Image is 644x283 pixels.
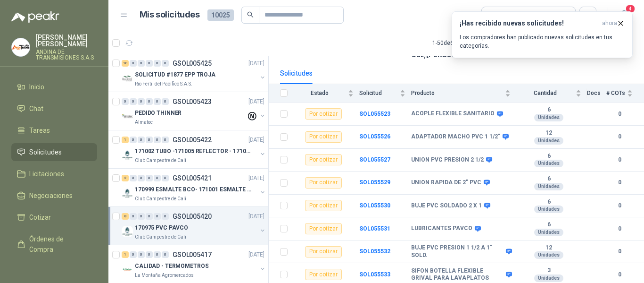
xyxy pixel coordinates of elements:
[516,244,581,252] b: 12
[534,251,563,259] div: Unidades
[122,96,266,126] a: 0 0 0 0 0 0 GSOL005423[DATE] Company LogoPEDIDO THINNERAlmatec
[29,125,50,136] span: Tareas
[135,272,194,279] p: La Montaña Agromercados
[130,213,137,220] div: 0
[411,225,472,232] b: LUBRICANTES PAVCO
[130,137,137,143] div: 0
[606,247,633,256] b: 0
[411,133,500,141] b: ADAPTADOR MACHO PVC 1 1/2"
[534,229,563,236] div: Unidades
[11,230,97,258] a: Órdenes de Compra
[411,156,484,164] b: UNION PVC PRESION 2 1/2
[29,103,43,114] span: Chat
[162,213,169,220] div: 0
[460,33,625,50] p: Los compradores han publicado nuevas solicitudes en tus categorías.
[452,11,633,58] button: ¡Has recibido nuevas solicitudes!ahora Los compradores han publicado nuevas solicitudes en tus ca...
[29,212,51,223] span: Cotizar
[534,274,563,282] div: Unidades
[293,84,359,103] th: Estado
[11,78,97,96] a: Inicio
[173,251,212,258] p: GSOL005417
[122,264,133,275] img: Company Logo
[122,211,266,241] a: 8 0 0 0 0 0 GSOL005420[DATE] Company Logo170975 PVC PAVCOClub Campestre de Cali
[138,98,145,105] div: 0
[534,206,563,213] div: Unidades
[616,7,633,24] button: 4
[135,185,252,194] p: 170999 ESMALTE BCO- 171001 ESMALTE GRIS
[122,226,133,237] img: Company Logo
[487,10,507,20] div: Todas
[146,175,153,181] div: 0
[248,136,264,145] p: [DATE]
[122,251,129,258] div: 1
[122,213,129,220] div: 8
[516,153,581,160] b: 6
[606,201,633,210] b: 0
[135,262,208,271] p: CALIDAD - TERMOMETROS
[359,202,390,209] a: SOL055530
[248,59,264,68] p: [DATE]
[411,110,495,118] b: ACOPLE FLEXIBLE SANITARIO
[135,147,252,156] p: 171002 TUBO -171005 REFLECTOR - 171007 PANEL
[534,183,563,190] div: Unidades
[411,84,516,103] th: Producto
[154,98,161,105] div: 0
[293,90,346,96] span: Estado
[122,175,129,181] div: 2
[248,250,264,259] p: [DATE]
[248,174,264,183] p: [DATE]
[173,137,212,143] p: GSOL005422
[606,110,633,119] b: 0
[173,213,212,220] p: GSOL005420
[359,225,390,232] a: SOL055531
[173,98,212,105] p: GSOL005423
[130,98,137,105] div: 0
[154,60,161,67] div: 0
[122,60,129,67] div: 10
[305,200,342,211] div: Por cotizar
[359,84,411,103] th: Solicitud
[411,267,504,282] b: SIFON BOTELLA FLEXIBLE GRIVAL PARA LAVAPLATOS
[135,109,182,118] p: PEDIDO THINNER
[154,251,161,258] div: 0
[516,175,581,183] b: 6
[122,58,266,88] a: 10 0 0 0 0 0 GSOL005425[DATE] Company LogoSOLICITUD #1877 EPP TROJARio Fertil del Pacífico S.A.S.
[29,234,88,255] span: Órdenes de Compra
[122,111,133,122] img: Company Logo
[606,155,633,164] b: 0
[248,212,264,221] p: [DATE]
[516,84,587,103] th: Cantidad
[130,175,137,181] div: 0
[359,179,390,186] b: SOL055529
[162,251,169,258] div: 0
[11,208,97,226] a: Cotizar
[247,11,254,18] span: search
[11,11,59,23] img: Logo peakr
[29,190,73,201] span: Negociaciones
[122,249,266,279] a: 1 0 0 0 0 0 GSOL005417[DATE] Company LogoCALIDAD - TERMOMETROSLa Montaña Agromercados
[11,121,97,139] a: Tareas
[359,133,390,140] b: SOL055526
[606,178,633,187] b: 0
[122,98,129,105] div: 0
[606,132,633,141] b: 0
[29,169,64,179] span: Licitaciones
[135,80,192,88] p: Rio Fertil del Pacífico S.A.S.
[432,35,494,51] div: 1 - 50 de 6496
[122,134,266,164] a: 1 0 0 0 0 0 GSOL005422[DATE] Company Logo171002 TUBO -171005 REFLECTOR - 171007 PANELClub Campest...
[154,137,161,143] div: 0
[359,271,390,278] a: SOL055533
[135,233,186,241] p: Club Campestre de Cali
[138,175,145,181] div: 0
[11,100,97,118] a: Chat
[135,223,188,232] p: 170975 PVC PAVCO
[411,202,482,210] b: BUJE PVC SOLDADO 2 X 1
[305,108,342,120] div: Por cotizar
[146,251,153,258] div: 0
[606,224,633,233] b: 0
[606,90,625,96] span: # COTs
[122,188,133,199] img: Company Logo
[146,137,153,143] div: 0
